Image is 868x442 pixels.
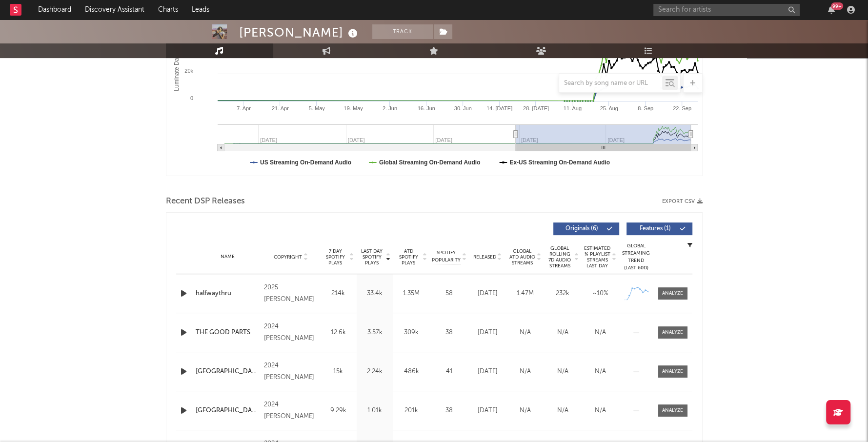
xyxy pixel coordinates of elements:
div: 3.57k [359,328,391,338]
button: Features(1) [626,222,692,235]
button: Export CSV [662,199,703,204]
div: [PERSON_NAME] [239,24,360,40]
div: N/A [509,406,542,416]
a: [GEOGRAPHIC_DATA] [196,367,260,377]
div: 58 [432,289,466,299]
span: Spotify Popularity [432,249,461,264]
button: Originals(6) [553,222,619,235]
span: Originals ( 6 ) [560,226,605,232]
div: ~ 10 % [584,289,617,299]
div: N/A [509,328,542,338]
text: 0 [190,95,193,101]
text: Luminate Daily Streams [173,29,180,91]
div: 38 [432,328,466,338]
div: [DATE] [471,289,504,299]
text: 28. [DATE] [523,105,548,111]
text: 2. Jun [382,105,397,111]
div: 232k [546,289,579,299]
span: Global Rolling 7D Audio Streams [546,245,573,269]
div: N/A [546,406,579,416]
span: 7 Day Spotify Plays [323,248,348,266]
div: 1.47M [509,289,542,299]
a: THE GOOD PARTS [196,328,260,338]
div: 12.6k [323,328,354,338]
div: 201k [396,406,427,416]
div: N/A [509,367,542,377]
div: N/A [584,406,617,416]
div: 1.01k [359,406,391,416]
div: N/A [584,367,617,377]
div: 2024 [PERSON_NAME] [264,360,317,383]
span: Released [473,254,496,260]
span: Features ( 1 ) [633,226,678,232]
div: Global Streaming Trend (Last 60D) [622,242,651,272]
div: 2024 [PERSON_NAME] [264,321,317,344]
text: 22. Sep [672,105,691,111]
div: [DATE] [471,328,504,338]
text: 11. Aug [563,105,581,111]
div: 2025 [PERSON_NAME] [264,282,317,305]
text: 19. May [343,105,363,111]
span: Global ATD Audio Streams [509,248,536,266]
a: [GEOGRAPHIC_DATA] [196,406,260,416]
div: 99 + [831,2,843,10]
div: 15k [323,367,354,377]
div: 41 [432,367,466,377]
span: Copyright [274,254,302,260]
input: Search by song name or URL [559,80,662,87]
div: 2024 [PERSON_NAME] [264,399,317,422]
div: 309k [396,328,427,338]
div: 1.35M [396,289,427,299]
div: [DATE] [471,367,504,377]
text: 5. May [308,105,325,111]
div: [DATE] [471,406,504,416]
text: 7. Apr [237,105,251,111]
text: 16. Jun [417,105,435,111]
span: ATD Spotify Plays [396,248,422,266]
text: Global Streaming On-Demand Audio [379,159,480,166]
text: 30. Jun [454,105,471,111]
span: Estimated % Playlist Streams Last Day [584,245,611,269]
text: US Streaming On-Demand Audio [260,159,351,166]
div: 33.4k [359,289,391,299]
button: 99+ [828,6,835,14]
div: 9.29k [323,406,354,416]
text: 21. Apr [271,105,288,111]
text: Ex-US Streaming On-Demand Audio [509,159,610,166]
text: 20k [184,68,193,74]
div: 486k [396,367,427,377]
text: 14. [DATE] [486,105,512,111]
div: N/A [546,328,579,338]
a: halfwaythru [196,289,260,299]
div: Name [196,253,260,261]
input: Search for artists [653,4,800,16]
div: 214k [323,289,354,299]
button: Track [372,24,433,39]
div: 2.24k [359,367,391,377]
span: Recent DSP Releases [166,196,245,207]
div: N/A [584,328,617,338]
text: 8. Sep [638,105,653,111]
span: Last Day Spotify Plays [359,248,385,266]
div: N/A [546,367,579,377]
text: 25. Aug [600,105,618,111]
div: 38 [432,406,466,416]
